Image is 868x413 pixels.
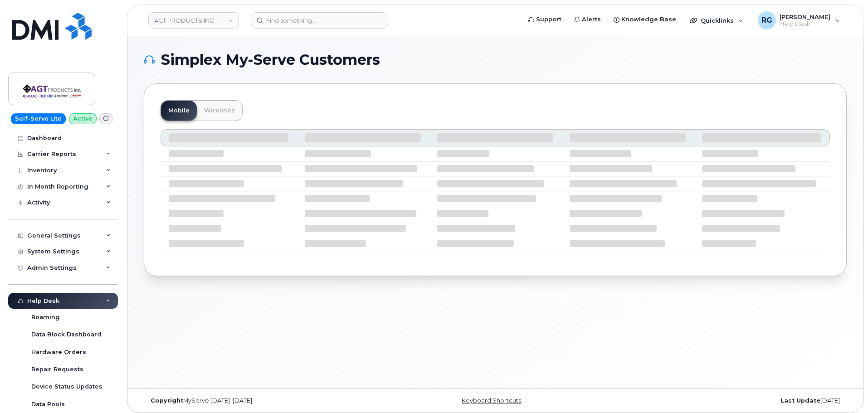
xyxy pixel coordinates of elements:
[462,397,521,404] a: Keyboard Shortcuts
[161,53,380,67] span: Simplex My-Serve Customers
[612,397,847,404] div: [DATE]
[144,397,378,404] div: MyServe [DATE]–[DATE]
[197,101,242,121] a: Wirelines
[161,101,197,121] a: Mobile
[151,397,183,404] strong: Copyright
[780,397,820,404] strong: Last Update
